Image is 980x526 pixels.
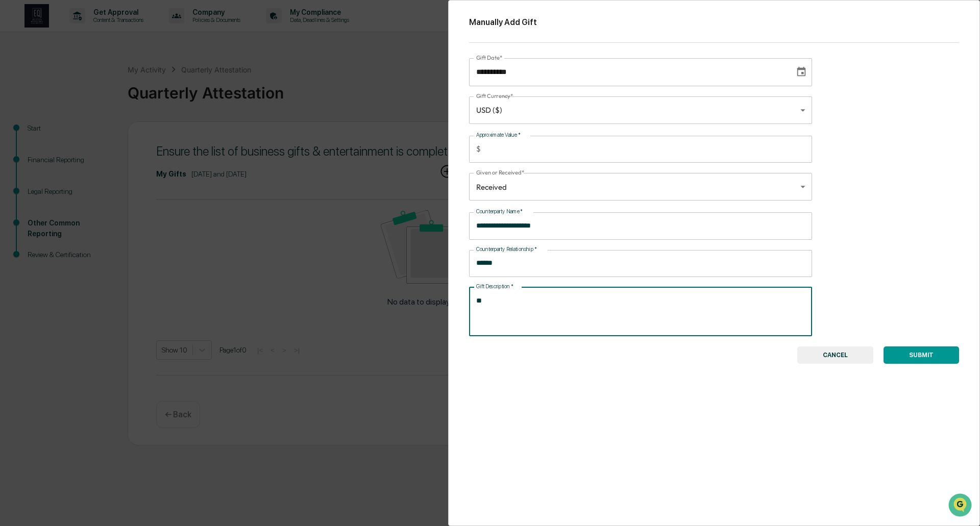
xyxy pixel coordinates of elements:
[10,78,29,96] img: 1746055101610-c473b297-6a78-478c-a979-82029cc54cd1
[72,172,124,181] a: Powered byPylon
[35,88,129,96] div: We're available if you need us!
[947,492,975,520] iframe: Open customer support
[476,283,514,290] label: Gift Description
[174,81,186,93] button: Start new chat
[84,129,127,139] span: Attestations
[797,346,873,364] button: CANCEL
[476,208,523,215] label: Counterparty Name
[70,124,131,143] a: 🗄️Attestations
[469,17,959,27] h2: Manually Add Gift
[884,346,959,364] button: SUBMIT
[10,130,18,138] div: 🖐️
[20,148,64,158] span: Data Lookup
[476,143,481,155] p: $
[6,144,68,162] a: 🔎Data Lookup
[469,173,812,201] div: Received
[476,54,502,62] label: Gift Date*
[476,168,524,177] label: Given or Received*
[469,96,812,124] div: USD ($)
[792,62,811,82] button: Choose date, selected date is Jul 18, 2025
[102,173,124,181] span: Pylon
[10,21,186,38] p: How can we help?
[10,149,18,157] div: 🔎
[74,130,82,138] div: 🗄️
[20,129,66,139] span: Preclearance
[35,78,167,88] div: Start new chat
[476,245,537,253] label: Counterparty Relationship
[476,131,521,139] label: Approximate Value
[6,124,70,143] a: 🖐️Preclearance
[476,92,513,100] label: Gift Currency*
